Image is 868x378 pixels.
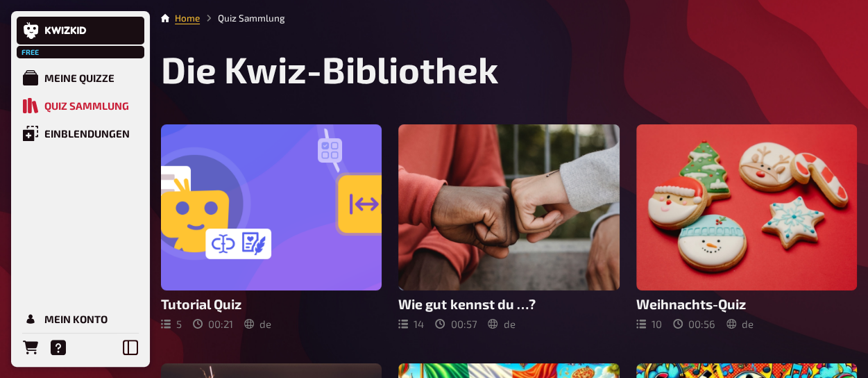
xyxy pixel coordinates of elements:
[398,124,619,330] a: Wie gut kennst du …?1400:57de
[17,334,44,361] a: Bestellungen
[44,127,130,140] div: Einblendungen
[673,318,715,330] div: 00 : 56
[17,305,144,333] a: Mein Konto
[175,11,200,25] li: Home
[17,92,144,120] a: Quiz Sammlung
[161,318,182,330] div: 5
[175,13,200,24] a: Home
[726,318,754,330] div: de
[44,334,72,361] a: Hilfe
[398,296,619,312] h3: Wie gut kennst du …?
[193,318,233,330] div: 00 : 21
[244,318,271,330] div: de
[636,124,857,330] a: Weihnachts-Quiz1000:56de
[44,72,114,84] div: Meine Quizze
[398,318,424,330] div: 14
[200,11,285,25] li: Quiz Sammlung
[161,124,382,330] a: Tutorial Quiz500:21de
[44,99,129,112] div: Quiz Sammlung
[18,48,43,56] span: Free
[488,318,515,330] div: de
[636,296,857,312] h3: Weihnachts-Quiz
[17,120,144,147] a: Einblendungen
[44,313,108,325] div: Mein Konto
[435,318,477,330] div: 00 : 57
[17,64,144,92] a: Meine Quizze
[636,318,662,330] div: 10
[161,47,857,91] h1: Die Kwiz-Bibliothek
[161,296,382,312] h3: Tutorial Quiz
